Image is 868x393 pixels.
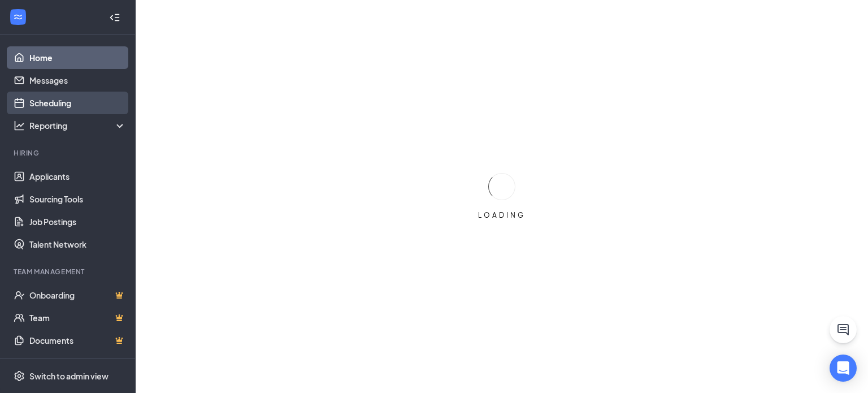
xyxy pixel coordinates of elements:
div: Team Management [14,267,124,277]
a: Job Postings [29,210,126,233]
div: Switch to admin view [29,370,108,382]
a: Talent Network [29,233,126,256]
a: Messages [29,69,126,92]
a: DocumentsCrown [29,329,126,352]
svg: WorkstreamLogo [12,11,24,23]
svg: Collapse [109,12,120,23]
a: TeamCrown [29,306,126,329]
a: Scheduling [29,92,126,114]
a: OnboardingCrown [29,284,126,306]
a: Sourcing Tools [29,188,126,210]
div: Reporting [29,120,127,131]
div: Hiring [14,148,124,158]
a: Home [29,46,126,69]
a: Applicants [29,165,126,188]
div: LOADING [474,210,530,220]
a: SurveysCrown [29,352,126,374]
button: ChatActive [830,316,857,343]
svg: Settings [14,370,25,382]
div: Open Intercom Messenger [830,355,857,382]
svg: ChatActive [836,323,850,336]
svg: Analysis [14,120,25,131]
